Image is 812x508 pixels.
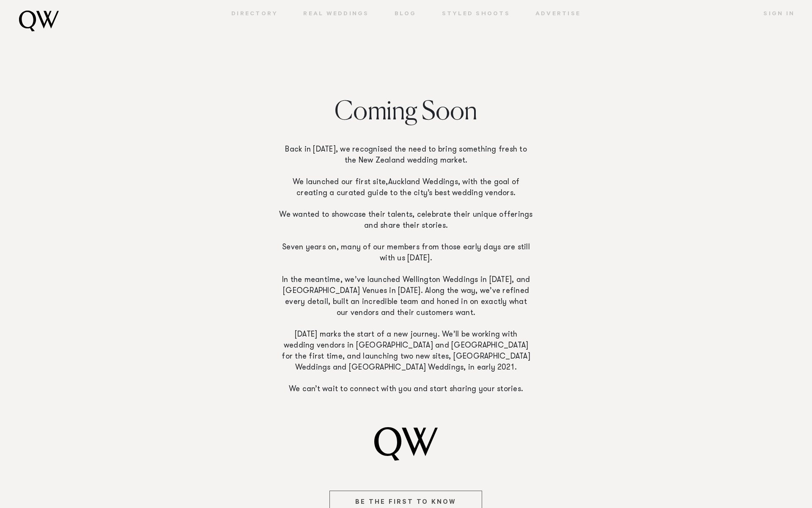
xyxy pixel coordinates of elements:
a: Real Weddings [291,11,381,18]
p: In the meantime, we’ve launched Wellington Weddings in [DATE], and [GEOGRAPHIC_DATA] Venues in [D... [279,275,533,319]
a: Directory [219,11,291,18]
p: Seven years on, many of our members from those early days are still with us [DATE]. [279,242,533,264]
h2: Coming Soon [19,101,793,144]
a: Styled Shoots [429,11,523,18]
a: Advertise [523,11,593,18]
p: We wanted to showcase their talents, celebrate their unique offerings and share their stories. [279,210,533,232]
img: monogram.svg [19,11,59,31]
a: Blog [382,11,429,18]
p: Back in [DATE], we recognised the need to bring something fresh to the New Zealand wedding market. [279,144,533,166]
a: Sign In [751,11,795,18]
p: We can’t wait to connect with you and start sharing your stories. [279,384,533,395]
p: [DATE] marks the start of a new journey. We’ll be working with wedding vendors in [GEOGRAPHIC_DAT... [279,329,533,373]
a: Auckland Weddings [388,179,458,186]
p: We launched our first site, , with the goal of creating a curated guide to the city’s best weddin... [279,177,533,199]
